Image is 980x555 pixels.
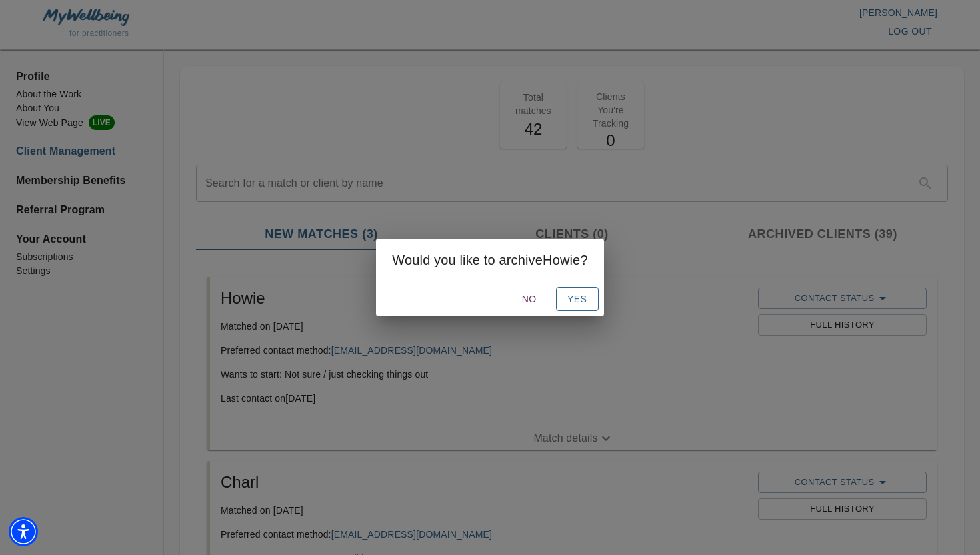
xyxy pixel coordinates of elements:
div: Accessibility Menu [9,517,38,546]
button: No [508,287,551,312]
button: Yes [556,287,599,312]
span: Yes [567,291,588,308]
h2: Would you like to archive Howie ? [392,249,587,271]
span: No [513,291,545,308]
